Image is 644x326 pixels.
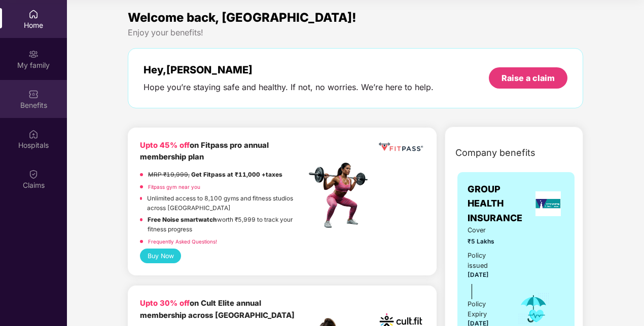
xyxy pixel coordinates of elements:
[144,64,434,76] div: Hey, [PERSON_NAME]
[468,237,504,247] span: ₹5 Lakhs
[468,299,504,319] div: Policy Expiry
[140,141,190,150] b: Upto 45% off
[502,72,555,84] div: Raise a claim
[148,216,217,223] strong: Free Noise smartwatch
[148,171,190,178] del: MRP ₹19,999,
[468,271,489,278] span: [DATE]
[306,160,377,231] img: fpp.png
[517,292,550,325] img: icon
[455,146,535,160] span: Company benefits
[128,27,583,38] div: Enjoy your benefits!
[148,238,217,244] a: Frequently Asked Questions!
[535,191,561,216] img: insurerLogo
[468,182,531,225] span: GROUP HEALTH INSURANCE
[28,129,39,139] img: svg+xml;base64,PHN2ZyBpZD0iSG9zcGl0YWxzIiB4bWxucz0iaHR0cDovL3d3dy53My5vcmcvMjAwMC9zdmciIHdpZHRoPS...
[148,184,200,190] a: Fitpass gym near you
[144,82,434,93] div: Hope you’re staying safe and healthy. If not, no worries. We’re here to help.
[140,299,295,319] b: on Cult Elite annual membership across [GEOGRAPHIC_DATA]
[140,141,269,161] b: on Fitpass pro annual membership plan
[140,249,181,263] button: Buy Now
[468,225,504,235] span: Cover
[377,140,425,154] img: fppp.png
[147,194,306,213] p: Unlimited access to 8,100 gyms and fitness studios across [GEOGRAPHIC_DATA]
[28,9,39,19] img: svg+xml;base64,PHN2ZyBpZD0iSG9tZSIgeG1sbnM9Imh0dHA6Ly93d3cudzMub3JnLzIwMDAvc3ZnIiB3aWR0aD0iMjAiIG...
[28,49,39,59] img: svg+xml;base64,PHN2ZyB3aWR0aD0iMjAiIGhlaWdodD0iMjAiIHZpZXdCb3g9IjAgMCAyMCAyMCIgZmlsbD0ibm9uZSIgeG...
[28,169,39,179] img: svg+xml;base64,PHN2ZyBpZD0iQ2xhaW0iIHhtbG5zPSJodHRwOi8vd3d3LnczLm9yZy8yMDAwL3N2ZyIgd2lkdGg9IjIwIi...
[468,251,504,271] div: Policy issued
[28,89,39,99] img: svg+xml;base64,PHN2ZyBpZD0iQmVuZWZpdHMiIHhtbG5zPSJodHRwOi8vd3d3LnczLm9yZy8yMDAwL3N2ZyIgd2lkdGg9Ij...
[148,215,306,234] p: worth ₹5,999 to track your fitness progress
[128,10,356,25] span: Welcome back, [GEOGRAPHIC_DATA]!
[191,171,282,178] strong: Get Fitpass at ₹11,000 +taxes
[140,299,190,308] b: Upto 30% off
